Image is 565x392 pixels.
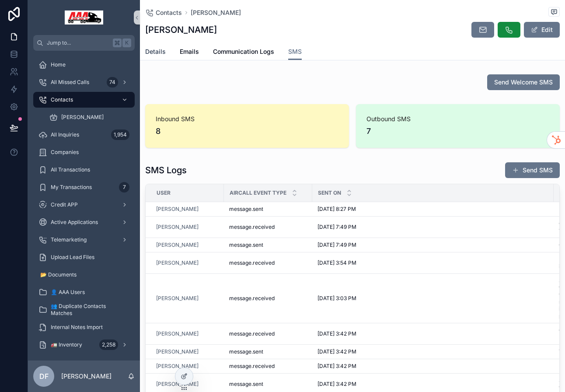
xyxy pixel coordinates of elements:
span: 🚛 Inventory [51,341,82,348]
span: Contacts [51,96,73,103]
span: message.received [229,224,275,231]
a: Details [145,44,166,61]
a: [PERSON_NAME] [156,330,219,337]
span: [DATE] 8:27 PM [317,206,356,213]
a: Telemarketing [33,232,135,248]
a: message.sent [229,348,307,355]
span: 👥 Duplicate Contacts Matches [51,303,126,317]
a: message.sent [229,241,307,248]
a: [PERSON_NAME] [156,363,199,370]
a: [DATE] 7:49 PM [317,224,548,231]
span: SMS [288,47,302,56]
a: [PERSON_NAME] [156,206,219,213]
button: Jump to...K [33,35,135,51]
a: message.received [229,363,307,370]
span: [DATE] 3:03 PM [317,295,356,302]
a: [PERSON_NAME] [156,295,219,302]
span: Upload Lead Files [51,254,94,261]
h1: [PERSON_NAME] [145,24,217,36]
a: [DATE] 3:42 PM [317,381,548,388]
a: Contacts [33,92,135,108]
span: message.sent [229,381,263,388]
span: Outbound SMS [366,115,549,123]
a: [PERSON_NAME] [156,363,219,370]
span: message.sent [229,241,263,248]
span: Details [145,47,166,56]
span: Home [51,61,66,68]
span: K [123,39,130,46]
p: [PERSON_NAME] [61,372,112,381]
span: Telemarketing [51,236,87,243]
div: 2,258 [99,339,118,350]
a: [DATE] 8:27 PM [317,206,548,213]
span: DF [39,371,49,381]
span: All Missed Calls [51,79,89,86]
a: All Transactions [33,162,135,178]
span: 👤 AAA Users [51,289,85,296]
a: Emails [180,44,199,61]
a: 👥 Duplicate Contacts Matches [33,302,135,318]
span: [PERSON_NAME] [191,8,241,17]
h1: SMS Logs [145,164,187,176]
span: message.received [229,330,275,337]
span: [DATE] 3:42 PM [317,381,356,388]
span: Internal Notes Import [51,324,103,331]
span: 7 [366,125,549,137]
a: [DATE] 3:42 PM [317,363,548,370]
a: [PERSON_NAME] [156,330,199,337]
span: [DATE] 3:42 PM [317,330,356,337]
img: App logo [65,10,103,24]
span: [DATE] 3:54 PM [317,259,356,266]
span: [PERSON_NAME] [156,206,199,213]
a: [DATE] 3:42 PM [317,330,548,337]
span: All Inquiries [51,131,79,138]
button: Send SMS [505,162,560,178]
a: Home [33,57,135,73]
a: Upload Lead Files [33,249,135,265]
a: Communication Logs [213,44,274,61]
a: message.received [229,295,307,302]
span: Inbound SMS [156,115,338,123]
a: message.sent [229,381,307,388]
a: [PERSON_NAME] [156,348,219,355]
span: 📂 Documents [40,271,77,278]
span: 8 [156,125,338,137]
a: [PERSON_NAME] [156,295,199,302]
a: [PERSON_NAME] [156,348,199,355]
span: My Transactions [51,184,92,191]
span: Send Welcome SMS [494,78,553,87]
a: [PERSON_NAME] [156,259,199,266]
a: 📂 Documents [33,267,135,283]
a: Companies [33,144,135,160]
span: [PERSON_NAME] [61,114,104,121]
a: message.received [229,330,307,337]
a: [PERSON_NAME] [156,241,219,248]
a: All Inquiries1,954 [33,127,135,143]
a: message.received [229,224,307,231]
span: Aircall Event Type [230,189,286,196]
button: Send Welcome SMS [487,74,560,90]
a: [DATE] 7:49 PM [317,241,548,248]
span: All Transactions [51,166,90,173]
div: 7 [119,182,129,192]
div: 74 [107,77,118,87]
a: Contacts [145,8,182,17]
span: User [157,189,171,196]
a: [PERSON_NAME] [156,381,199,388]
span: Companies [51,149,79,156]
span: message.sent [229,206,263,213]
button: Edit [524,22,560,38]
a: [DATE] 3:03 PM [317,295,548,302]
a: Active Applications [33,214,135,230]
span: message.received [229,295,275,302]
a: [PERSON_NAME] [156,381,219,388]
a: [PERSON_NAME] [156,259,219,266]
span: Communication Logs [213,47,274,56]
span: message.received [229,363,275,370]
div: scrollable content [28,51,140,360]
div: 1,954 [111,129,129,140]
